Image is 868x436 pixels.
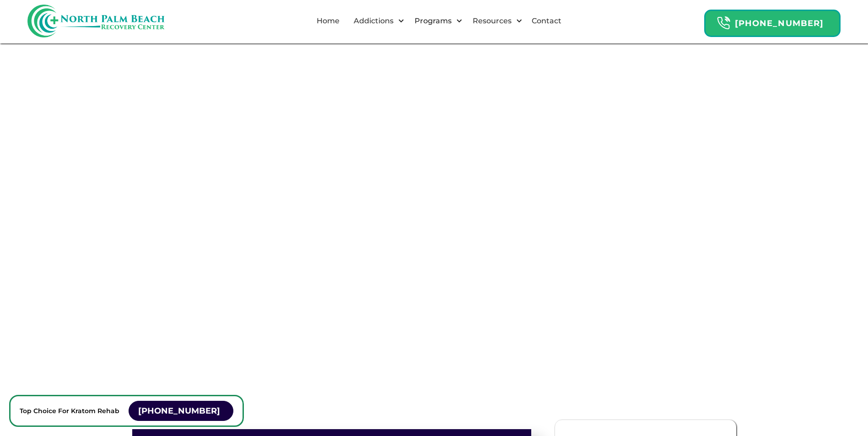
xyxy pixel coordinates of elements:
a: Header Calendar Icons[PHONE_NUMBER] [704,5,841,37]
img: Header Calendar Icons [717,16,730,30]
strong: [PHONE_NUMBER] [735,18,824,28]
a: [PHONE_NUMBER] [129,401,233,421]
strong: [PHONE_NUMBER] [138,406,220,416]
div: Addictions [346,6,407,36]
div: Resources [470,16,514,27]
div: Resources [465,6,525,36]
p: Top Choice For Kratom Rehab [20,405,119,416]
a: Contact [526,6,567,36]
a: Home [311,6,345,36]
div: Addictions [351,16,396,27]
div: Programs [412,16,454,27]
div: Programs [407,6,465,36]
